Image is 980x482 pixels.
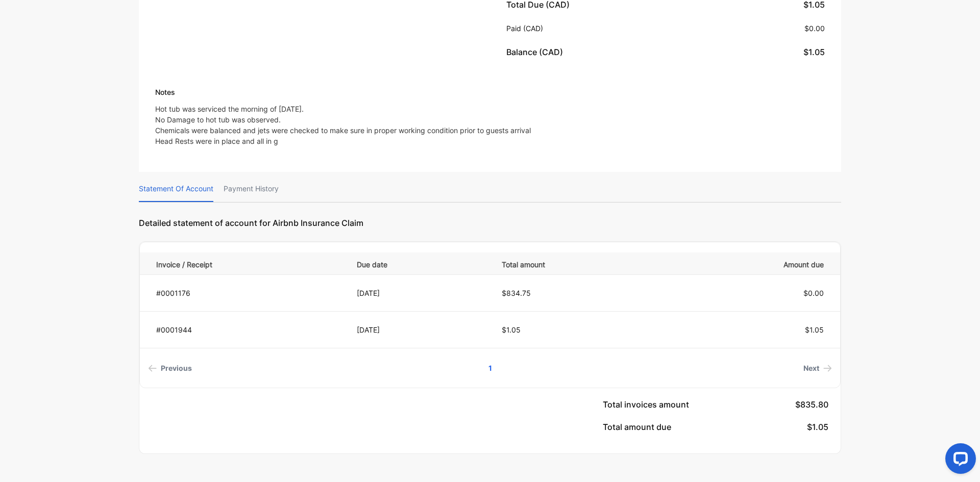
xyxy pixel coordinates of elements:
p: Amount due [674,257,824,270]
a: Page 1 is your current page [476,359,504,377]
span: Previous [161,363,192,373]
span: $1.05 [502,325,521,334]
p: Notes [155,87,533,97]
span: $1.05 [807,422,828,432]
span: $1.05 [805,325,824,334]
p: Total amount [502,257,661,270]
span: $1.05 [803,47,825,57]
span: $0.00 [803,289,824,297]
span: $835.80 [795,399,828,410]
p: Paid (CAD) [506,23,547,34]
iframe: LiveChat chat widget [937,439,980,482]
p: Total invoices amount [603,388,689,411]
span: $0.00 [804,24,825,33]
p: Statement Of Account [139,176,213,202]
a: Next page [799,359,836,377]
p: [DATE] [357,288,480,298]
p: [DATE] [357,324,480,335]
p: Payment History [224,176,279,202]
p: Hot tub was serviced the morning of [DATE]. No Damage to hot tub was observed. Chemicals were bal... [155,104,533,146]
a: Previous page [144,359,196,377]
p: #0001176 [156,288,344,298]
ul: Pagination [140,359,840,377]
p: Total amount due [603,411,671,433]
p: Invoice / Receipt [156,257,344,270]
span: Next [803,363,819,373]
p: Detailed statement of account for Airbnb Insurance Claim [139,207,841,229]
p: #0001944 [156,324,344,335]
span: $834.75 [502,289,531,297]
p: Balance (CAD) [506,46,567,58]
p: Due date [357,257,480,270]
